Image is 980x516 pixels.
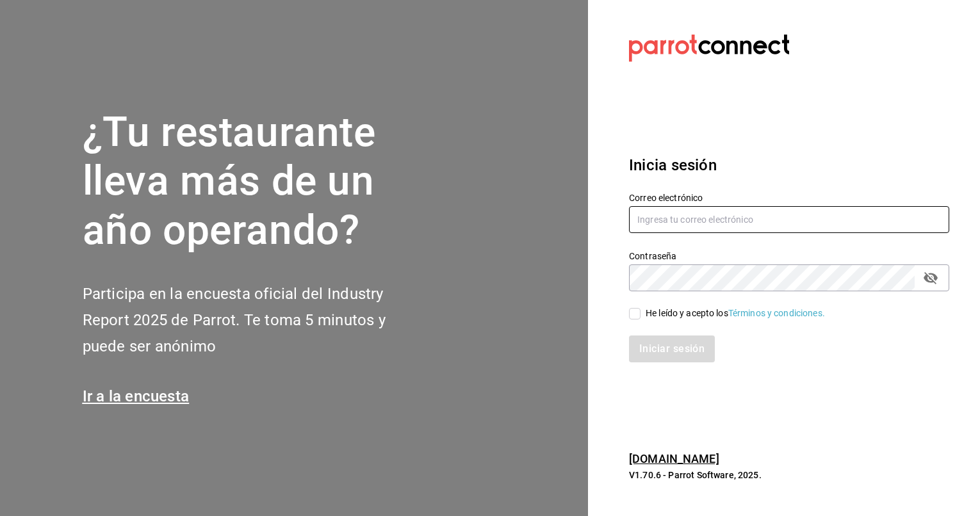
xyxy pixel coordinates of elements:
[629,251,949,260] label: Contraseña
[629,193,949,202] label: Correo electrónico
[728,308,825,318] a: Términos y condiciones.
[920,267,942,289] button: passwordField
[83,281,429,359] h2: Participa en la encuesta oficial del Industry Report 2025 de Parrot. Te toma 5 minutos y puede se...
[629,452,719,465] a: [DOMAIN_NAME]
[629,206,949,233] input: Ingresa tu correo electrónico
[646,307,825,320] div: He leído y acepto los
[629,154,949,177] h3: Inicia sesión
[83,108,429,255] h1: ¿Tu restaurante lleva más de un año operando?
[83,387,190,405] a: Ir a la encuesta
[629,469,949,481] p: V1.70.6 - Parrot Software, 2025.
